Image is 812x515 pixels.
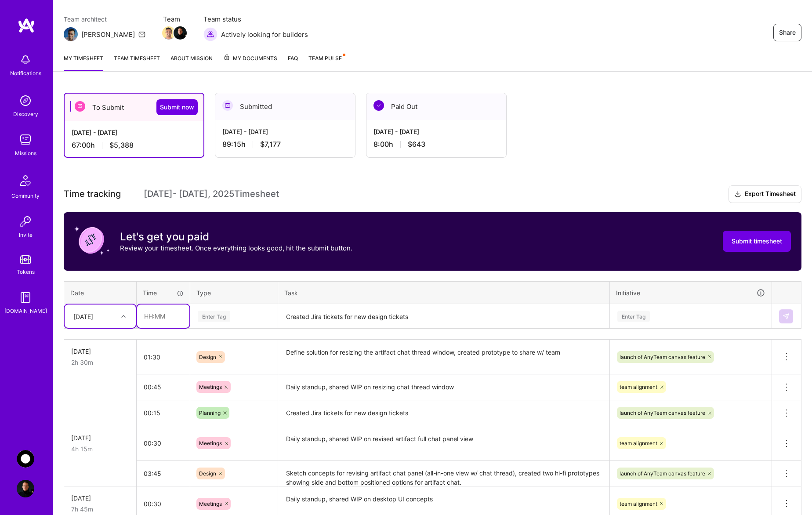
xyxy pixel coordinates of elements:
textarea: Daily standup, shared WIP on revised artifact full chat panel view [279,427,609,460]
img: teamwork [17,131,34,149]
span: Submit now [160,103,194,112]
div: [DATE] [71,433,129,442]
div: Community [11,191,40,200]
span: Actively looking for builders [221,30,308,39]
img: tokens [20,255,31,264]
span: [DATE] - [DATE] , 2025 Timesheet [144,189,279,199]
img: User Avatar [17,480,34,497]
span: Design [199,354,216,360]
textarea: Sketch concepts for revising artifact chat panel (all-in-one view w/ chat thread), created two hi... [279,461,609,486]
img: Invite [17,213,34,230]
div: Initiative [616,288,765,298]
img: Team Member Avatar [162,26,175,40]
a: User Avatar [14,480,36,497]
img: discovery [17,92,34,109]
img: guide book [17,289,34,306]
span: team alignment [620,500,657,507]
span: Submit timesheet [732,237,782,246]
a: Team Member Avatar [174,25,186,40]
th: Type [190,281,278,304]
div: [PERSON_NAME] [81,30,135,39]
span: Planning [199,410,221,416]
span: launch of AnyTeam canvas feature [620,354,705,360]
div: Paid Out [366,93,506,120]
img: Actively looking for builders [203,27,217,41]
div: Enter Tag [617,309,650,323]
i: icon Download [734,190,741,199]
span: Team [163,15,186,24]
img: logo [18,18,35,33]
a: Team Pulse [308,54,344,71]
img: AnyTeam: Team for AI-Powered Sales Platform [17,450,34,468]
img: Team Architect [64,27,78,41]
input: HH:MM [137,375,190,399]
div: [DATE] - [DATE] [373,127,499,136]
div: 89:15 h [222,140,348,149]
button: Submit timesheet [723,231,791,252]
div: Discovery [13,109,38,119]
input: HH:MM [137,462,190,485]
div: 8:00 h [373,140,499,149]
div: Invite [19,230,33,239]
div: [DATE] - [DATE] [72,128,196,137]
i: icon Chevron [121,314,126,319]
a: My timesheet [64,54,103,71]
div: Missions [15,149,36,158]
a: My Documents [223,54,277,71]
textarea: Define solution for resizing the artifact chat thread window, created prototype to share w/ team [279,341,609,374]
span: Share [779,28,796,37]
span: Meetings [199,440,222,446]
img: Paid Out [373,100,384,111]
img: To Submit [75,101,85,112]
span: Design [199,470,216,477]
span: launch of AnyTeam canvas feature [620,410,705,416]
button: Export Timesheet [729,185,801,203]
div: [DATE] [73,312,93,321]
div: 7h 45m [71,504,129,514]
img: coin [74,223,109,258]
span: Team status [203,15,308,24]
div: To Submit [65,94,203,121]
img: bell [17,51,34,69]
div: Notifications [10,69,41,78]
a: AnyTeam: Team for AI-Powered Sales Platform [14,450,36,468]
a: Team timesheet [114,54,160,71]
span: team alignment [620,384,657,390]
span: Meetings [199,500,222,507]
div: [DATE] [71,493,129,503]
div: Tokens [17,267,35,276]
img: Community [15,170,36,191]
div: [DOMAIN_NAME] [4,306,47,316]
span: team alignment [620,440,657,446]
button: Submit now [156,99,198,115]
h3: Let's get you paid [120,230,352,243]
span: $7,177 [260,140,281,149]
textarea: Created Jira tickets for new design tickets [279,401,609,425]
span: Time tracking [64,189,121,199]
div: Submitted [215,93,355,120]
i: icon Mail [138,31,145,38]
div: 2h 30m [71,358,129,367]
span: launch of AnyTeam canvas feature [620,470,705,477]
span: $643 [408,140,425,149]
div: Enter Tag [198,309,230,323]
img: Submitted [222,100,233,111]
span: Meetings [199,384,222,390]
th: Task [278,281,610,304]
div: Time [143,288,184,297]
p: Review your timesheet. Once everything looks good, hit the submit button. [120,243,352,253]
a: FAQ [288,54,298,71]
div: 4h 15m [71,444,129,453]
div: 67:00 h [72,141,196,150]
img: Submit [783,313,790,320]
span: My Documents [223,54,277,63]
input: HH:MM [137,401,190,424]
span: Team Pulse [308,55,342,62]
textarea: Daily standup, shared WIP on resizing chat thread window [279,375,609,399]
a: About Mission [170,54,213,71]
input: HH:MM [137,345,190,369]
a: Team Member Avatar [163,25,174,40]
span: $5,388 [109,141,134,150]
input: HH:MM [137,432,190,455]
th: Date [64,281,137,304]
